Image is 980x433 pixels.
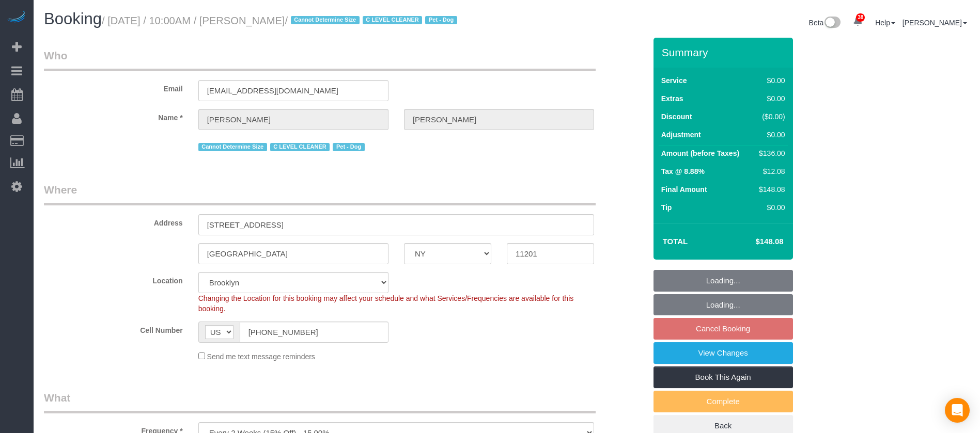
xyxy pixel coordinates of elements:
[44,48,596,71] legend: Who
[661,93,683,104] label: Extras
[663,237,688,246] strong: Total
[240,322,388,343] input: Cell Number
[755,148,785,158] div: $136.00
[661,184,707,195] label: Final Amount
[36,272,191,286] label: Location
[44,10,102,28] span: Booking
[44,390,596,413] legend: What
[44,182,596,205] legend: Where
[661,166,705,177] label: Tax @ 8.88%
[724,237,783,246] h4: $148.08
[654,342,793,364] a: View Changes
[848,10,868,33] a: 38
[755,166,785,177] div: $12.08
[755,111,785,122] div: ($0.00)
[903,19,967,27] a: [PERSON_NAME]
[823,17,841,30] img: New interface
[875,19,895,27] a: Help
[36,322,191,335] label: Cell Number
[856,13,865,22] span: 38
[661,148,739,158] label: Amount (before Taxes)
[198,80,388,101] input: Email
[654,366,793,388] a: Book This Again
[755,93,785,104] div: $0.00
[102,15,460,26] small: / [DATE] / 10:00AM / [PERSON_NAME]
[662,46,788,58] h3: Summary
[198,143,267,151] span: Cannot Determine Size
[945,398,970,423] div: Open Intercom Messenger
[661,75,687,86] label: Service
[661,130,701,140] label: Adjustment
[809,19,841,27] a: Beta
[198,243,388,264] input: City
[291,16,360,24] span: Cannot Determine Size
[333,143,364,151] span: Pet - Dog
[755,202,785,213] div: $0.00
[36,214,191,228] label: Address
[507,243,594,264] input: Zip Code
[755,75,785,86] div: $0.00
[755,130,785,140] div: $0.00
[198,294,574,313] span: Changing the Location for this booking may affect your schedule and what Services/Frequencies are...
[425,16,457,24] span: Pet - Dog
[207,352,315,361] span: Send me text message reminders
[755,184,785,195] div: $148.08
[363,16,423,24] span: C LEVEL CLEANER
[198,109,388,130] input: First Name
[285,15,460,26] span: /
[36,109,191,123] label: Name *
[270,143,330,151] span: C LEVEL CLEANER
[661,111,692,122] label: Discount
[36,80,191,94] label: Email
[661,202,672,213] label: Tip
[404,109,594,130] input: Last Name
[6,10,27,25] img: Automaid Logo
